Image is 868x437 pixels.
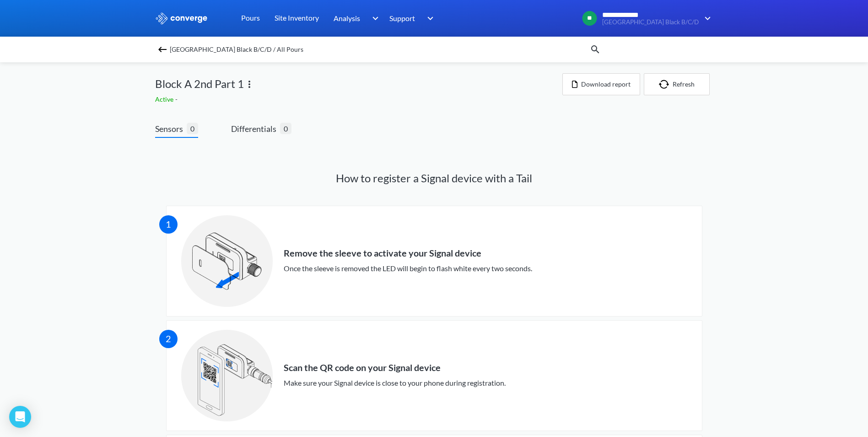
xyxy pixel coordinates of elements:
img: more.svg [244,79,255,90]
span: 0 [280,123,291,134]
span: 0 [187,123,198,134]
div: Scan the QR code on your Signal device [284,362,506,373]
div: Open Intercom Messenger [9,406,31,428]
span: - [175,95,179,103]
img: backspace.svg [157,44,168,55]
span: [GEOGRAPHIC_DATA] Black B/C/D / All Pours [170,43,303,56]
span: Block A 2nd Part 1 [155,75,244,93]
span: Active [155,95,175,103]
span: Support [389,12,415,24]
span: Analysis [334,12,360,24]
img: icon-search.svg [590,44,601,55]
button: Download report [562,73,640,95]
h1: How to register a Signal device with a Tail [155,171,713,186]
span: Differentials [231,122,280,135]
img: downArrow.svg [421,13,436,24]
img: logo_ewhite.svg [155,12,208,24]
div: Make sure your Signal device is close to your phone during registration. [284,377,506,388]
img: 2-signal-qr-code-scan@3x.png [181,330,273,421]
img: downArrow.svg [366,13,381,24]
button: Refresh [644,73,710,95]
div: 1 [159,215,178,234]
span: [GEOGRAPHIC_DATA] Black B/C/D [602,19,699,26]
img: downArrow.svg [699,13,713,24]
div: 2 [159,330,178,348]
div: Remove the sleeve to activate your Signal device [284,248,532,259]
img: icon-refresh.svg [659,80,673,89]
img: 1-signal-sleeve-removal-info@3x.png [181,215,273,307]
div: Once the sleeve is removed the LED will begin to flash white every two seconds. [284,262,532,274]
span: Sensors [155,122,187,135]
img: icon-file.svg [572,81,577,88]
